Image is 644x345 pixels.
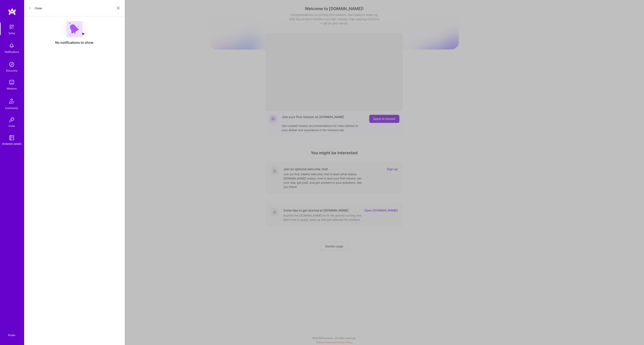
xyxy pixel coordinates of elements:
div: Missions [7,86,17,91]
img: bell [8,42,16,50]
div: Notifications [5,50,19,54]
img: Community [7,96,16,106]
img: guide book [8,134,16,142]
div: Discovery [6,68,18,73]
img: Invite [8,116,16,124]
div: [DOMAIN_NAME] [2,142,22,146]
div: Community [5,106,18,110]
span: No notifications to show. [55,40,94,45]
img: empty [61,21,88,37]
div: Setup [8,31,15,35]
div: Invite [9,124,15,128]
a: Profile [7,329,17,337]
button: Close [29,5,42,11]
div: Profile [8,333,15,337]
img: discovery [8,60,16,68]
img: teamwork [8,78,16,86]
img: setup [7,23,16,31]
img: logo [8,8,16,15]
